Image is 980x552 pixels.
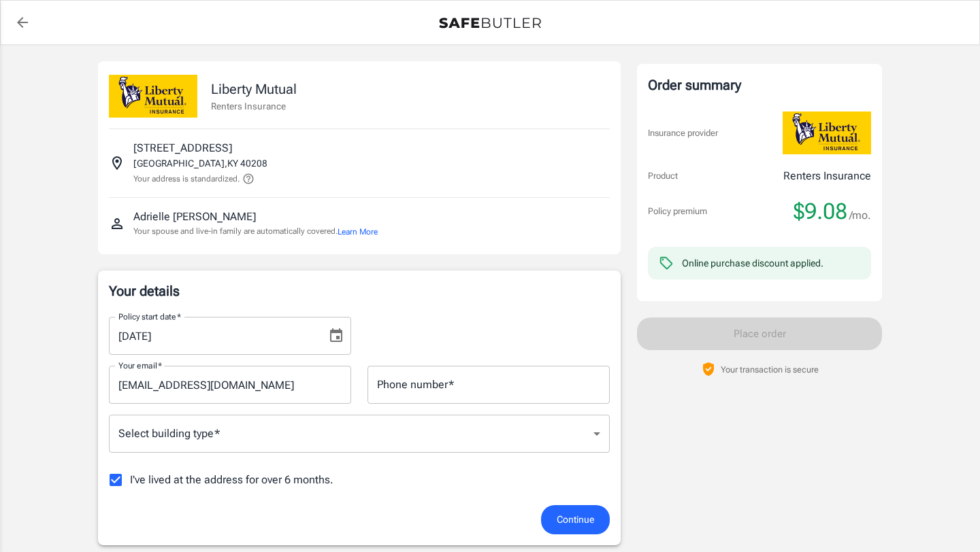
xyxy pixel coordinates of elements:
button: Continue [541,505,610,534]
img: Liberty Mutual [783,111,871,154]
img: Back to quotes [439,18,541,29]
label: Your email [118,360,162,371]
span: /mo. [849,206,871,225]
button: Choose date, selected date is Sep 17, 2025 [323,322,350,349]
label: Policy start date [118,311,181,322]
p: Product [648,169,678,183]
p: Adrielle [PERSON_NAME] [133,209,256,225]
p: Your transaction is secure [721,363,819,376]
p: [GEOGRAPHIC_DATA] , KY 40208 [133,156,267,170]
p: Your spouse and live-in family are automatically covered. [133,225,378,238]
div: Online purchase discount applied. [682,256,823,270]
input: Enter email [109,366,351,404]
p: Your address is standardized. [133,173,240,185]
div: Order summary [648,75,871,95]
p: Insurance provider [648,126,718,140]
input: MM/DD/YYYY [109,317,317,355]
p: Renters Insurance [783,168,871,184]
span: I've lived at the address for over 6 months. [130,472,333,488]
p: Liberty Mutual [211,79,297,99]
span: Continue [557,511,594,528]
img: Liberty Mutual [109,75,197,118]
p: [STREET_ADDRESS] [133,140,232,156]
p: Renters Insurance [211,99,297,113]
p: Your details [109,281,610,300]
button: Learn More [338,226,378,238]
span: $9.08 [794,198,847,225]
a: back to quotes [9,9,36,36]
input: Enter number [367,366,610,404]
p: Policy premium [648,205,707,218]
svg: Insured address [109,155,125,171]
svg: Insured person [109,215,125,232]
